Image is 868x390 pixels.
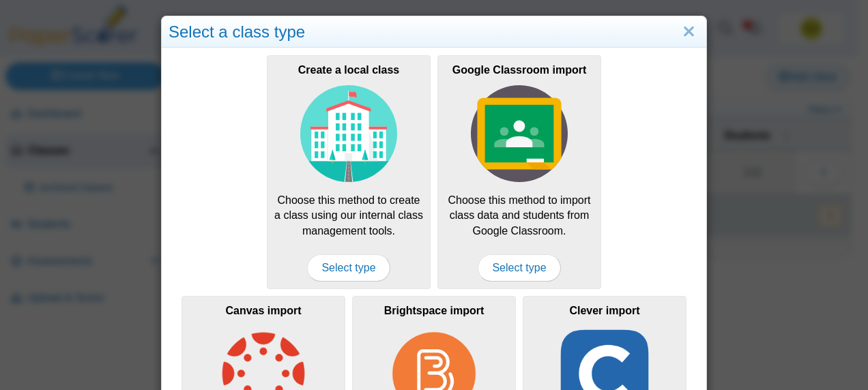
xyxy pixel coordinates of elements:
img: class-type-google-classroom.svg [471,85,568,182]
a: Create a local class Choose this method to create a class using our internal class management too... [267,55,431,288]
b: Brightspace import [384,305,484,316]
b: Create a local class [298,64,400,76]
a: Google Classroom import Choose this method to import class data and students from Google Classroo... [437,55,601,288]
b: Clever import [569,305,639,316]
span: Select type [478,254,560,282]
img: class-type-local.svg [300,85,397,182]
div: Choose this method to create a class using our internal class management tools. [267,55,431,288]
b: Google Classroom import [452,64,586,76]
div: Choose this method to import class data and students from Google Classroom. [437,55,601,288]
a: Close [678,20,699,44]
b: Canvas import [225,305,301,316]
div: Select a class type [162,16,706,48]
span: Select type [307,254,390,282]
